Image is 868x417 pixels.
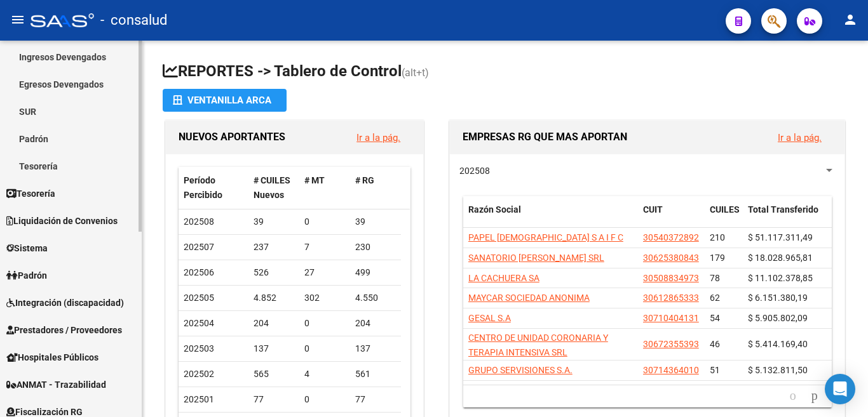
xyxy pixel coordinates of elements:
[100,6,167,34] span: - consalud
[6,241,48,255] span: Sistema
[748,204,818,215] span: Total Transferido
[468,204,521,215] span: Razón Social
[463,131,627,143] span: EMPRESAS RG QUE MAS APORTAN
[304,392,345,407] div: 0
[184,267,214,277] span: 202506
[356,132,400,143] a: Ir a la pág.
[643,365,699,375] span: 30714364010
[710,313,720,323] span: 54
[355,265,396,280] div: 499
[346,126,410,149] button: Ir a la pág.
[638,196,705,238] datatable-header-cell: CUIT
[163,61,848,83] h1: REPORTES -> Tablero de Control
[173,89,276,112] div: Ventanilla ARCA
[254,175,290,200] span: # CUILES Nuevos
[643,232,699,242] span: 30540372892
[643,273,699,283] span: 30508834973
[468,365,573,375] span: GRUPO SERVISIONES S.A.
[184,175,222,200] span: Período Percibido
[748,313,808,323] span: $ 5.905.802,09
[710,339,720,349] span: 46
[254,291,294,305] div: 4.852
[710,232,725,242] span: 210
[643,204,663,215] span: CUIT
[459,166,490,176] span: 202508
[784,389,802,403] a: go to previous page
[643,313,699,323] span: 30710404131
[643,293,699,303] span: 30612865333
[254,367,294,381] div: 565
[6,378,106,392] span: ANMAT - Trazabilidad
[705,196,743,238] datatable-header-cell: CUILES
[748,365,808,375] span: $ 5.132.811,50
[184,343,214,354] span: 202503
[254,265,294,280] div: 526
[254,392,294,407] div: 77
[304,215,345,229] div: 0
[748,273,813,283] span: $ 11.102.378,85
[6,323,122,337] span: Prestadores / Proveedores
[468,232,623,242] span: PAPEL [DEMOGRAPHIC_DATA] S A I F C
[748,253,813,263] span: $ 18.028.965,81
[748,339,808,349] span: $ 5.414.169,40
[304,367,345,381] div: 4
[350,167,401,209] datatable-header-cell: # RG
[643,253,699,263] span: 30625380843
[355,240,396,255] div: 230
[355,316,396,331] div: 204
[254,215,294,229] div: 39
[825,374,855,404] div: Open Intercom Messenger
[304,240,345,255] div: 7
[402,67,429,79] span: (alt+t)
[6,350,98,364] span: Hospitales Públicos
[468,293,590,303] span: MAYCAR SOCIEDAD ANONIMA
[468,313,511,323] span: GESAL S.A
[6,187,55,201] span: Tesorería
[355,215,396,229] div: 39
[184,293,214,303] span: 202505
[468,333,608,357] span: CENTRO DE UNIDAD CORONARIA Y TERAPIA INTENSIVA SRL
[6,268,47,282] span: Padrón
[304,316,345,331] div: 0
[710,365,720,375] span: 51
[806,389,824,403] a: go to next page
[463,196,638,238] datatable-header-cell: Razón Social
[304,265,345,280] div: 27
[254,341,294,356] div: 137
[10,12,25,27] mat-icon: menu
[468,273,539,283] span: LA CACHUERA SA
[254,240,294,255] div: 237
[748,232,813,242] span: $ 51.117.311,49
[710,293,720,303] span: 62
[643,339,699,349] span: 30672355393
[355,291,396,305] div: 4.550
[299,167,350,209] datatable-header-cell: # MT
[184,369,214,379] span: 202502
[6,214,118,228] span: Liquidación de Convenios
[6,296,124,310] span: Integración (discapacidad)
[184,394,214,404] span: 202501
[254,316,294,331] div: 204
[179,131,285,143] span: NUEVOS APORTANTES
[355,175,374,185] span: # RG
[184,318,214,328] span: 202504
[710,253,725,263] span: 179
[768,126,832,149] button: Ir a la pág.
[179,167,248,209] datatable-header-cell: Período Percibido
[710,273,720,283] span: 78
[743,196,832,238] datatable-header-cell: Total Transferido
[355,367,396,381] div: 561
[184,242,214,252] span: 202507
[163,89,287,112] button: Ventanilla ARCA
[710,204,740,215] span: CUILES
[355,341,396,356] div: 137
[468,253,604,263] span: SANATORIO [PERSON_NAME] SRL
[304,291,345,305] div: 302
[748,293,808,303] span: $ 6.151.380,19
[355,392,396,407] div: 77
[184,216,214,227] span: 202508
[304,341,345,356] div: 0
[248,167,299,209] datatable-header-cell: # CUILES Nuevos
[304,175,325,185] span: # MT
[778,132,822,143] a: Ir a la pág.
